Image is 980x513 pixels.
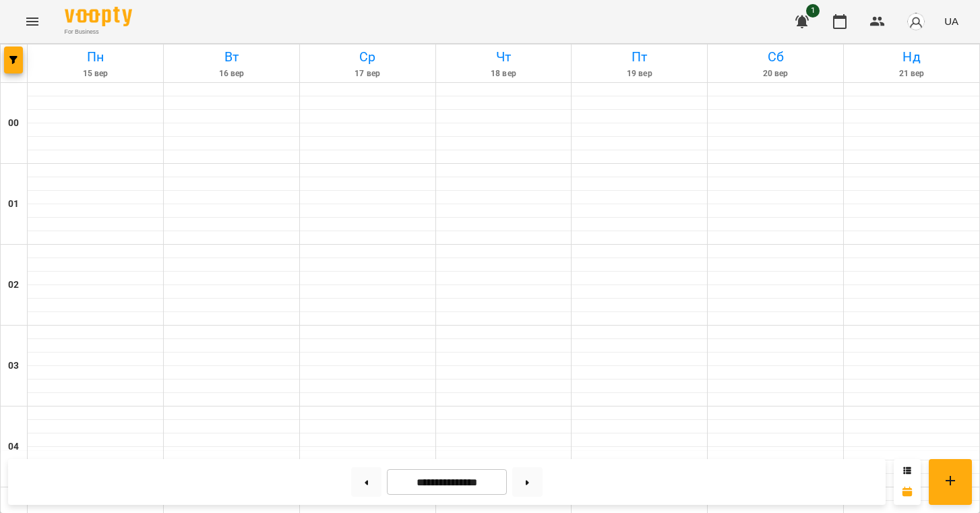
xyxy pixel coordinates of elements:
[710,67,841,80] h6: 20 вер
[438,47,570,67] h6: Чт
[65,7,132,26] img: Voopty Logo
[806,4,820,18] span: 1
[166,67,297,80] h6: 16 вер
[16,5,49,38] button: Menu
[846,47,977,67] h6: Нд
[30,47,161,67] h6: Пн
[944,14,958,28] span: UA
[574,47,705,67] h6: Пт
[907,12,925,31] img: avatar_s.png
[8,278,19,293] h6: 02
[8,197,19,212] h6: 01
[8,440,19,454] h6: 04
[939,9,964,34] button: UA
[574,67,705,80] h6: 19 вер
[438,67,570,80] h6: 18 вер
[710,47,841,67] h6: Сб
[8,116,19,131] h6: 00
[30,67,161,80] h6: 15 вер
[302,47,433,67] h6: Ср
[846,67,977,80] h6: 21 вер
[8,359,19,373] h6: 03
[302,67,433,80] h6: 17 вер
[166,47,297,67] h6: Вт
[65,28,132,36] span: For Business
